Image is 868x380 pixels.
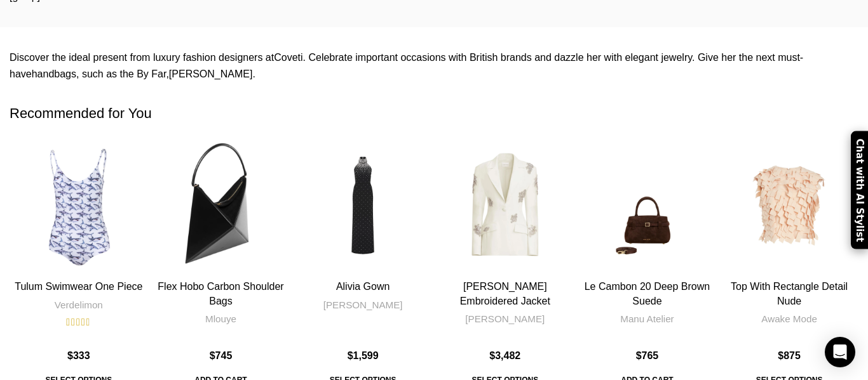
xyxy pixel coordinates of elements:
span: $ [67,350,73,361]
a: Flex Hobo Carbon Shoulder Bags [152,136,290,275]
bdi: 765 [636,350,659,361]
span: $ [348,350,353,361]
a: Le Cambon 20 Deep Brown Suede [585,281,710,306]
span: $ [210,350,215,361]
p: Discover the ideal present from luxury fashion designers at . Celebrate important occasions with ... [10,49,858,82]
a: Top With Rectangle Detail Nude [731,281,848,306]
span: Recommended for You [10,104,152,124]
a: [PERSON_NAME] [465,312,545,325]
span: Rated out of 5 [66,317,88,327]
span: $ [778,350,783,361]
a: Mlouye [205,312,236,325]
a: handbags [32,69,76,79]
bdi: 333 [67,350,90,361]
a: Top With Rectangle Detail Nude [720,136,858,275]
a: [PERSON_NAME] [323,298,403,311]
a: Cady Embroidered Jacket [436,136,574,275]
span: $ [636,350,642,361]
span: $ [489,350,495,361]
a: Tulum Swimwear One Piece [15,281,142,292]
bdi: 3,482 [489,350,520,361]
bdi: 745 [210,350,233,361]
a: Manu Atelier [620,312,674,325]
a: Flex Hobo Carbon Shoulder Bags [158,281,283,306]
a: Tulum Swimwear One Piece [10,136,148,275]
a: Alivia Gown [336,281,390,292]
a: [PERSON_NAME]. [169,69,255,79]
a: Alivia Gown [294,136,432,275]
div: Rated 4.50 out of 5 [66,317,91,327]
bdi: 875 [778,350,801,361]
a: [PERSON_NAME] Embroidered Jacket [460,281,550,306]
bdi: 1,599 [348,350,379,361]
a: Verdelimon [55,298,103,311]
div: Open Intercom Messenger [825,337,855,367]
a: Awake Mode [761,312,817,325]
a: Coveti [274,52,302,63]
a: Le Cambon 20 Deep Brown Suede [578,136,717,275]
